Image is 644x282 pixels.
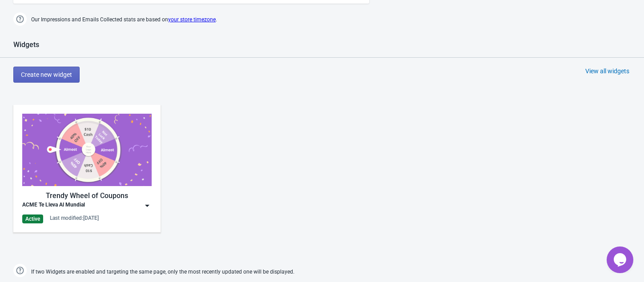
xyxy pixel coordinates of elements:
span: Our Impressions and Emails Collected stats are based on . [31,12,217,27]
img: help.png [13,264,27,277]
div: Last modified: [DATE] [50,214,99,222]
img: trendy_game.png [22,114,152,186]
div: ACME Te Lleva Al Mundial [22,201,85,210]
iframe: chat widget [607,246,635,273]
div: Active [22,214,43,223]
span: If two Widgets are enabled and targeting the same page, only the most recently updated one will b... [31,265,294,279]
a: your store timezone [168,16,216,23]
div: Trendy Wheel of Coupons [22,191,152,201]
span: Create new widget [21,71,72,78]
img: dropdown.png [143,201,152,210]
div: View all widgets [585,67,629,75]
img: help.png [13,12,27,26]
button: Create new widget [13,67,80,83]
